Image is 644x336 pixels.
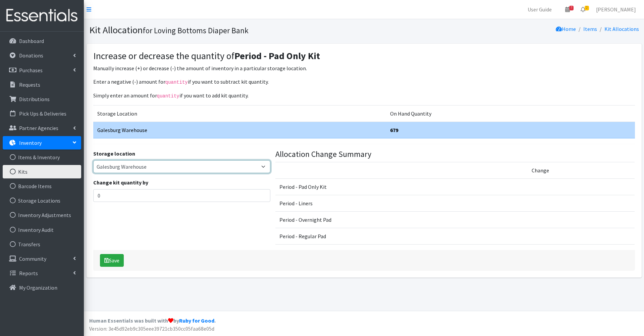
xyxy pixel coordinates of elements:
[275,195,528,211] td: Period - Liners
[3,252,81,265] a: Community
[93,64,635,72] p: Manually increase (+) or decrease (-) the amount of inventory in a particular storage location.
[3,281,81,294] a: My Organization
[19,139,42,146] p: Inventory
[19,81,40,88] p: Requests
[165,80,188,85] code: quantity
[3,223,81,237] a: Inventory Audit
[19,52,43,59] p: Donations
[19,255,46,262] p: Community
[528,162,635,178] td: Change
[93,50,635,62] h3: Increase or decrease the quantity of
[3,179,81,193] a: Barcode Items
[93,150,135,158] label: Storage location
[3,34,81,48] a: Dashboard
[3,64,81,77] a: Purchases
[19,96,50,102] p: Distributions
[3,107,81,120] a: Pick Ups & Deliveries
[234,50,320,62] strong: Period - Pad Only Kit
[19,67,43,74] p: Purchases
[89,325,214,332] span: Version: 3e45d92eb9c305eee39721cb350cc05faa68e05d
[275,178,528,195] td: Period - Pad Only Kit
[275,228,528,244] td: Period - Regular Pad
[275,211,528,228] td: Period - Overnight Pad
[19,38,44,44] p: Dashboard
[585,6,589,10] span: 2
[93,178,148,186] label: Change kit quantity by
[93,122,386,138] td: Galesburg Warehouse
[575,3,591,16] a: 2
[19,284,57,291] p: My Organization
[19,125,58,131] p: Partner Agencies
[3,92,81,106] a: Distributions
[19,270,38,277] p: Reports
[583,26,597,32] a: Items
[591,3,641,16] a: [PERSON_NAME]
[3,208,81,222] a: Inventory Adjustments
[275,150,635,159] h4: Allocation Change Summary
[556,26,576,32] a: Home
[157,93,179,99] code: quantity
[100,254,124,267] button: Save
[569,6,574,10] span: 7
[93,78,635,86] p: Enter a negative (-) amount for if you want to subtract kit quantity.
[3,121,81,135] a: Partner Agencies
[179,317,214,324] a: Ruby for Good
[3,49,81,62] a: Donations
[3,266,81,280] a: Reports
[604,26,639,32] a: Kit Allocations
[3,165,81,178] a: Kits
[89,24,362,36] h1: Kit Allocation
[3,194,81,207] a: Storage Locations
[93,91,635,100] p: Simply enter an amount for if you want to add kit quantity.
[560,3,575,16] a: 7
[522,3,557,16] a: User Guide
[3,238,81,251] a: Transfers
[19,110,66,117] p: Pick Ups & Deliveries
[3,151,81,164] a: Items & Inventory
[3,78,81,91] a: Requests
[390,127,398,133] strong: 679
[89,317,216,324] strong: Human Essentials was built with by .
[386,106,635,122] td: On Hand Quantity
[93,106,386,122] td: Storage Location
[3,136,81,150] a: Inventory
[3,4,81,27] img: HumanEssentials
[143,26,249,35] small: for Loving Bottoms Diaper Bank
